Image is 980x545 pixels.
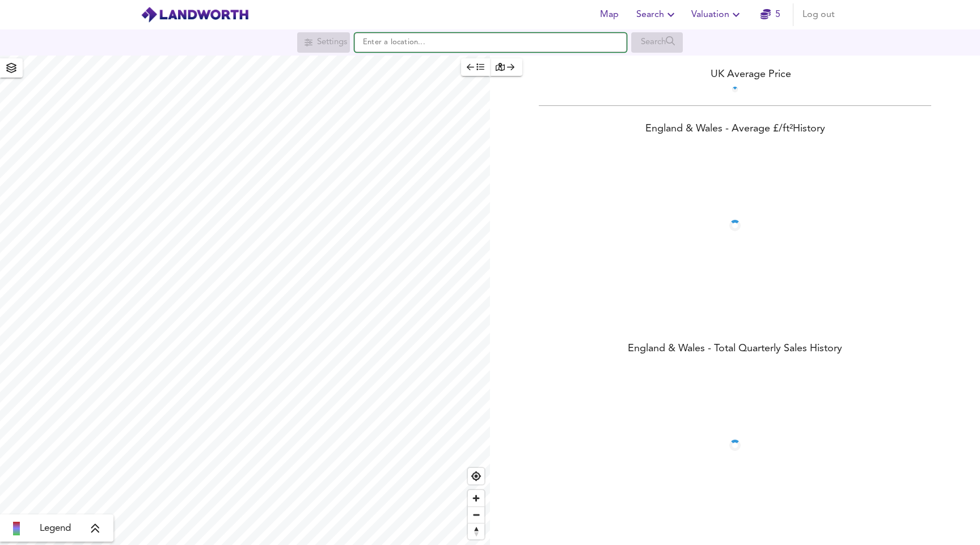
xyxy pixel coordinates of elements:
[691,7,743,23] span: Valuation
[798,3,839,26] button: Log out
[687,3,747,26] button: Valuation
[40,522,71,535] span: Legend
[490,67,980,82] div: UK Average Price
[636,7,678,23] span: Search
[761,7,780,23] a: 5
[595,7,623,23] span: Map
[141,6,249,23] img: logo
[490,342,980,357] div: England & Wales - Total Quarterly Sales History
[468,523,484,539] span: Reset bearing to north
[631,32,683,53] div: Search for a location first or explore the map
[468,490,484,506] button: Zoom in
[468,523,484,539] button: Reset bearing to north
[752,3,788,26] button: 5
[468,506,484,523] button: Zoom out
[490,122,980,138] div: England & Wales - Average £/ ft² History
[468,468,484,484] button: Find my location
[591,3,627,26] button: Map
[802,7,835,23] span: Log out
[632,3,682,26] button: Search
[354,33,627,52] input: Enter a location...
